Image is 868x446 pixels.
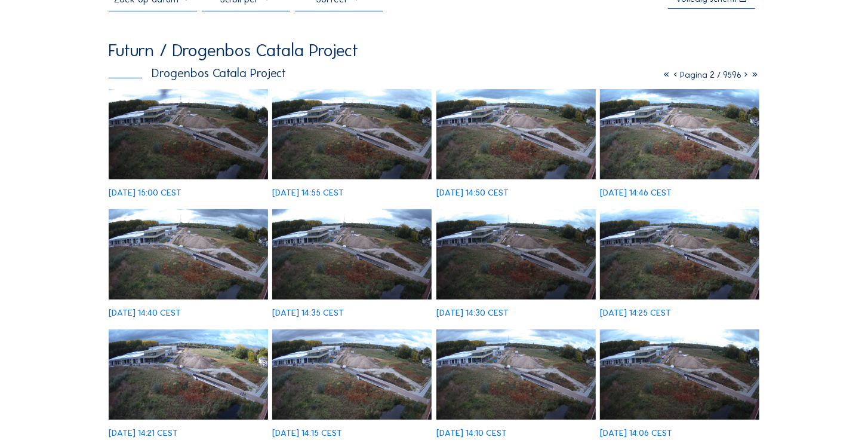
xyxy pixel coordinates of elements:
[436,329,596,420] img: image_53772742
[600,308,671,317] div: [DATE] 14:25 CEST
[109,429,178,438] div: [DATE] 14:21 CEST
[272,188,344,197] div: [DATE] 14:55 CEST
[600,89,759,179] img: image_53773771
[436,89,596,179] img: image_53773891
[109,209,268,300] img: image_53773606
[272,209,432,300] img: image_53773446
[109,329,268,420] img: image_53773048
[272,429,342,438] div: [DATE] 14:15 CEST
[436,209,596,300] img: image_53773314
[109,308,181,317] div: [DATE] 14:40 CEST
[109,188,181,197] div: [DATE] 15:00 CEST
[600,429,672,438] div: [DATE] 14:06 CEST
[436,308,509,317] div: [DATE] 14:30 CEST
[109,42,358,59] div: Futurn / Drogenbos Catala Project
[109,89,268,179] img: image_53774172
[436,429,507,438] div: [DATE] 14:10 CEST
[436,188,509,197] div: [DATE] 14:50 CEST
[680,69,741,80] span: Pagina 2 / 9596
[600,329,759,420] img: image_53772595
[272,308,344,317] div: [DATE] 14:35 CEST
[600,188,672,197] div: [DATE] 14:46 CEST
[272,329,432,420] img: image_53772873
[272,89,432,179] img: image_53774039
[109,67,287,79] div: Drogenbos Catala Project
[600,209,759,300] img: image_53773171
